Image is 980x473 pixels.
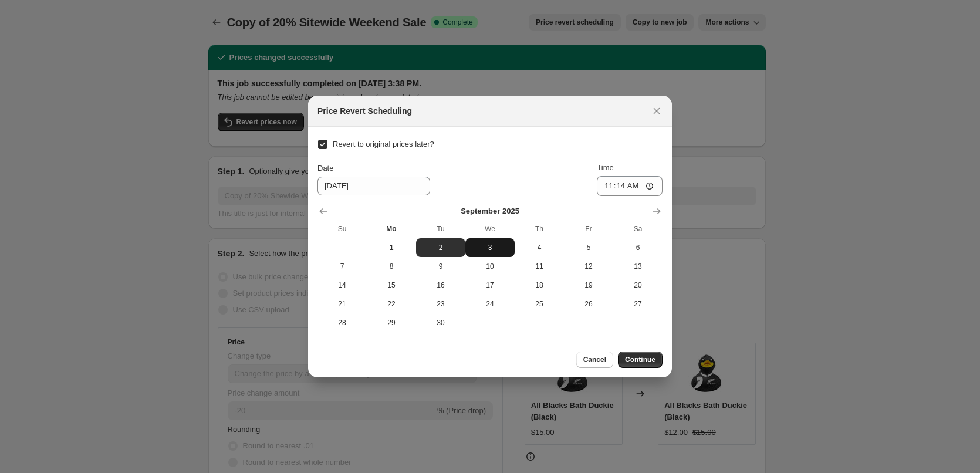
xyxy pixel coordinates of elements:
[367,257,416,276] button: Monday September 8 2025
[569,299,609,309] span: 26
[317,313,367,332] button: Sunday September 28 2025
[597,163,613,172] span: Time
[371,318,411,327] span: 29
[519,281,559,290] span: 18
[322,318,362,327] span: 28
[648,103,665,119] button: Close
[569,262,609,271] span: 12
[519,243,559,252] span: 4
[317,295,367,313] button: Sunday September 21 2025
[515,238,564,257] button: Thursday September 4 2025
[421,318,461,327] span: 30
[569,281,609,290] span: 19
[367,313,416,332] button: Monday September 29 2025
[515,257,564,276] button: Thursday September 11 2025
[333,140,434,148] span: Revert to original prices later?
[618,224,658,234] span: Sa
[470,224,510,234] span: We
[613,295,663,313] button: Saturday September 27 2025
[576,352,613,368] button: Cancel
[465,276,515,295] button: Wednesday September 17 2025
[317,164,333,173] span: Date
[322,224,362,234] span: Su
[618,262,658,271] span: 13
[564,238,613,257] button: Friday September 5 2025
[648,203,665,219] button: Show next month, October 2025
[465,238,515,257] button: Wednesday September 3 2025
[371,224,411,234] span: Mo
[569,224,609,234] span: Fr
[515,295,564,313] button: Thursday September 25 2025
[367,276,416,295] button: Monday September 15 2025
[367,238,416,257] button: Today Monday September 1 2025
[465,257,515,276] button: Wednesday September 10 2025
[416,295,465,313] button: Tuesday September 23 2025
[625,355,655,364] span: Continue
[618,281,658,290] span: 20
[315,203,332,219] button: Show previous month, August 2025
[371,262,411,271] span: 8
[317,177,430,195] input: 9/1/2025
[465,219,515,238] th: Wednesday
[470,281,510,290] span: 17
[421,281,461,290] span: 16
[371,243,411,252] span: 1
[569,243,609,252] span: 5
[421,224,461,234] span: Tu
[322,299,362,309] span: 21
[519,299,559,309] span: 25
[564,257,613,276] button: Friday September 12 2025
[465,295,515,313] button: Wednesday September 24 2025
[470,262,510,271] span: 10
[597,176,663,196] input: 12:00
[515,276,564,295] button: Thursday September 18 2025
[416,276,465,295] button: Tuesday September 16 2025
[421,262,461,271] span: 9
[416,313,465,332] button: Tuesday September 30 2025
[613,238,663,257] button: Saturday September 6 2025
[416,238,465,257] button: Tuesday September 2 2025
[421,299,461,309] span: 23
[367,219,416,238] th: Monday
[583,355,606,364] span: Cancel
[618,243,658,252] span: 6
[371,299,411,309] span: 22
[564,219,613,238] th: Friday
[470,299,510,309] span: 24
[618,352,663,368] button: Continue
[519,262,559,271] span: 11
[613,257,663,276] button: Saturday September 13 2025
[613,276,663,295] button: Saturday September 20 2025
[515,219,564,238] th: Thursday
[416,257,465,276] button: Tuesday September 9 2025
[367,295,416,313] button: Monday September 22 2025
[519,224,559,234] span: Th
[317,257,367,276] button: Sunday September 7 2025
[618,299,658,309] span: 27
[317,105,412,117] h2: Price Revert Scheduling
[564,295,613,313] button: Friday September 26 2025
[421,243,461,252] span: 2
[322,281,362,290] span: 14
[613,219,663,238] th: Saturday
[416,219,465,238] th: Tuesday
[322,262,362,271] span: 7
[564,276,613,295] button: Friday September 19 2025
[371,281,411,290] span: 15
[317,219,367,238] th: Sunday
[317,276,367,295] button: Sunday September 14 2025
[470,243,510,252] span: 3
